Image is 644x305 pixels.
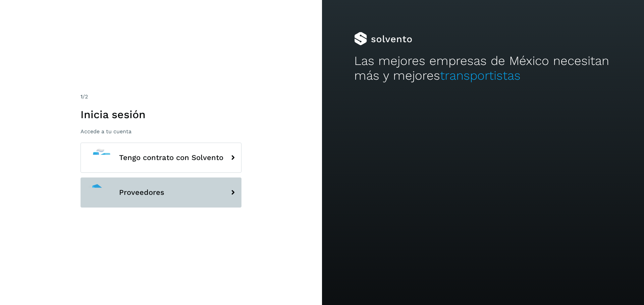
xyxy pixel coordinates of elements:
[80,128,241,135] p: Accede a tu cuenta
[440,68,521,83] span: transportistas
[119,188,164,197] span: Proveedores
[80,143,241,173] button: Tengo contrato con Solvento
[80,177,241,208] button: Proveedores
[354,54,612,83] h2: Las mejores empresas de México necesitan más y mejores
[80,93,83,100] span: 1
[80,93,241,101] div: /2
[80,108,241,121] h1: Inicia sesión
[119,154,223,162] span: Tengo contrato con Solvento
